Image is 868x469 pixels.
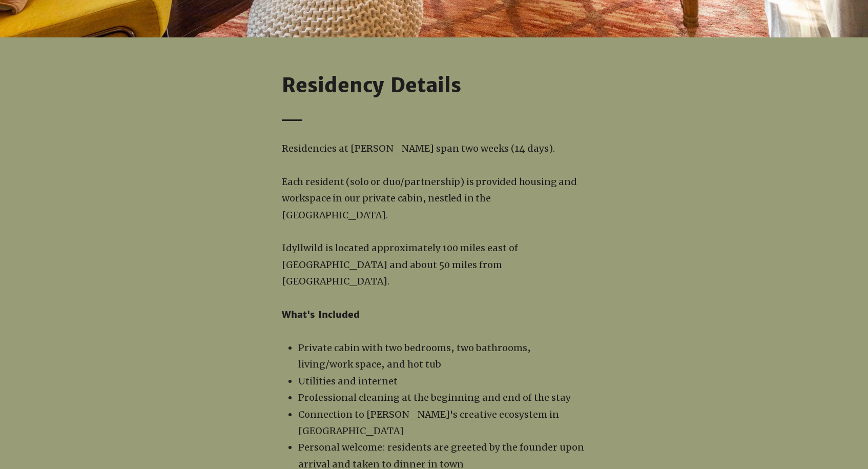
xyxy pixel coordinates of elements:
span: Connection to [PERSON_NAME]'s creative ecosystem in [GEOGRAPHIC_DATA] [298,409,559,437]
span: Residencies at [PERSON_NAME] span two weeks (14 days). [282,142,555,154]
span: What's Included [282,309,360,320]
span: Private cabin with two bedrooms, two bathrooms, living/work space, and hot tub [298,342,531,370]
span: ​Utilities and internet [298,375,398,387]
p: Each resident (solo or duo/partnership) is provided housing and workspace in our private cabin, n... [282,174,586,223]
span: Idyllwild is located approximately 100 miles east of [GEOGRAPHIC_DATA] and about 50 miles from [G... [282,242,518,287]
span: Professional cleaning at the beginning and end of the stay [298,392,571,403]
span: Residency Details [282,73,461,97]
